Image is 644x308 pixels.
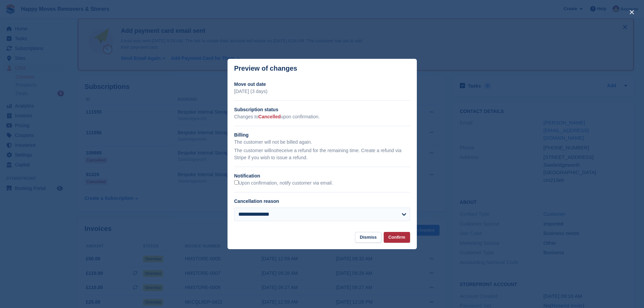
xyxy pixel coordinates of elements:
[234,113,410,120] p: Changes to upon confirmation.
[234,132,410,139] h2: Billing
[234,172,410,180] h2: Notification
[626,7,637,18] button: close
[234,106,410,113] h2: Subscription status
[234,198,279,204] label: Cancellation reason
[384,232,410,243] button: Confirm
[234,81,410,88] h2: Move out date
[234,65,297,72] p: Preview of changes
[258,114,281,119] span: Cancelled
[271,148,277,153] em: not
[234,88,410,95] p: [DATE] (3 days)
[234,139,410,146] p: The customer will not be billed again.
[234,180,239,185] input: Upon confirmation, notify customer via email.
[355,232,381,243] button: Dismiss
[234,147,410,161] p: The customer will receive a refund for the remaining time. Create a refund via Stripe if you wish...
[234,180,333,186] label: Upon confirmation, notify customer via email.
